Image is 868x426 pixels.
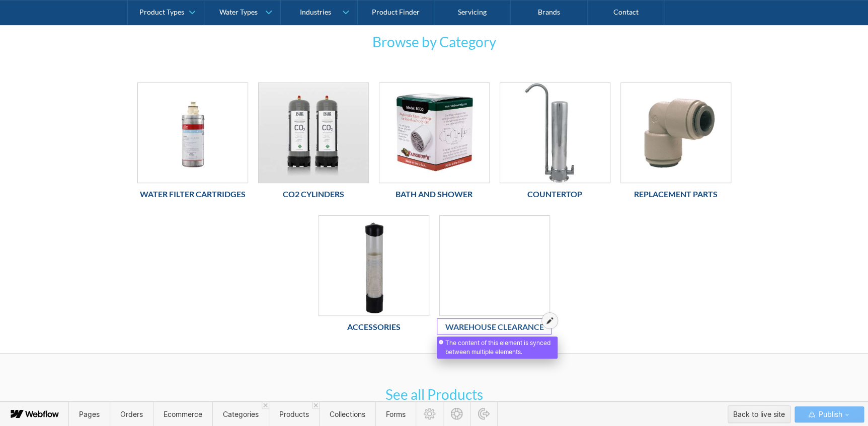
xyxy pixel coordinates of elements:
[79,410,100,418] span: Pages
[139,8,184,17] div: Product Types
[620,82,731,205] a: Replacement PartsReplacement Parts
[258,188,369,200] h6: Co2 Cylinders
[219,8,258,17] div: Water Types
[733,407,785,422] div: Back to live site
[137,188,248,200] h6: Water Filter Cartridges
[223,410,259,418] span: Categories
[319,215,429,338] a: AccessoriesAccessories
[379,188,490,200] h6: Bath and Shower
[138,83,248,183] img: Water Filter Cartridges
[259,83,368,183] img: Co2 Cylinders
[319,321,429,333] h6: Accessories
[500,188,610,200] h6: Countertop
[137,82,248,205] a: Water Filter CartridgesWater Filter Cartridges
[319,216,429,315] img: Accessories
[816,407,842,422] span: Publish
[621,83,731,183] img: Replacement Parts
[238,384,630,405] h3: See all Products
[262,402,269,409] a: Close 'Categories' tab
[386,410,406,418] span: Forms
[379,83,489,183] img: Bath and Shower
[439,215,550,338] a: Warehouse ClearanceWarehouse Clearance
[379,82,490,205] a: Bath and ShowerBath and Shower
[500,83,610,183] img: Countertop
[728,405,791,423] button: Back to live site
[238,31,630,52] h3: Browse by Category
[330,410,365,418] span: Collections
[312,402,319,409] a: Close 'Products' tab
[164,410,202,418] span: Ecommerce
[299,8,331,17] div: Industries
[120,410,143,418] span: Orders
[279,410,309,418] span: Products
[258,82,369,205] a: Co2 CylindersCo2 Cylinders
[500,82,610,205] a: CountertopCountertop
[795,406,864,422] button: Publish
[620,188,731,200] h6: Replacement Parts
[4,24,31,34] span: Text us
